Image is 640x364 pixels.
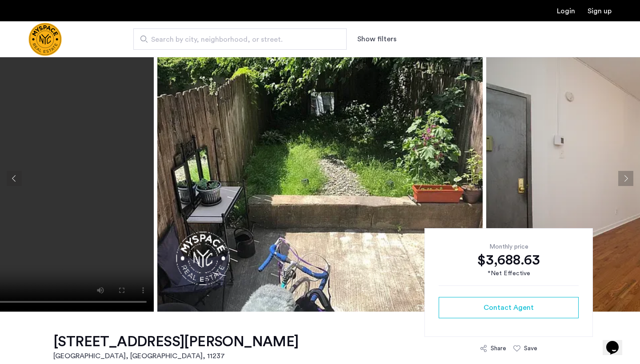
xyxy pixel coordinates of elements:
h2: [GEOGRAPHIC_DATA], [GEOGRAPHIC_DATA] , 11237 [53,351,299,361]
div: Monthly price [439,242,579,251]
button: Show or hide filters [357,34,396,44]
h1: [STREET_ADDRESS][PERSON_NAME] [53,333,299,351]
a: Cazamio Logo [28,23,62,56]
a: Registration [588,8,612,15]
button: Previous apartment [7,171,22,186]
input: Apartment Search [133,28,347,50]
button: button [439,297,579,318]
a: [STREET_ADDRESS][PERSON_NAME][GEOGRAPHIC_DATA], [GEOGRAPHIC_DATA], 11237 [53,333,299,361]
span: Contact Agent [484,302,534,313]
div: Share [491,344,506,353]
div: *Net Effective [439,269,579,278]
div: Save [524,344,537,353]
img: logo [28,23,62,56]
div: $3,688.63 [439,251,579,269]
button: Next apartment [618,171,633,186]
span: Search by city, neighborhood, or street. [151,34,322,45]
img: apartment [157,45,483,312]
a: Login [557,8,575,15]
iframe: chat widget [603,328,631,355]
